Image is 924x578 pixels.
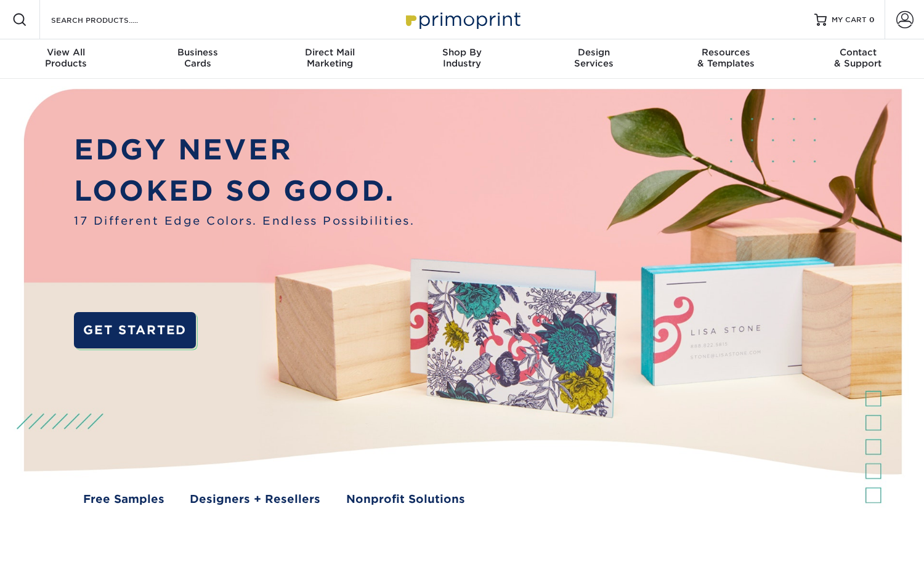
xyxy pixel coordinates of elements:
a: Resources& Templates [660,39,792,79]
a: GET STARTED [74,312,196,348]
span: Shop By [396,47,528,58]
div: Marketing [264,47,396,69]
p: EDGY NEVER [74,129,415,171]
span: MY CART [832,15,867,25]
a: Contact& Support [792,39,924,79]
a: DesignServices [528,39,660,79]
img: Primoprint [400,6,524,33]
span: Contact [792,47,924,58]
p: LOOKED SO GOOD. [74,171,415,212]
a: Nonprofit Solutions [346,491,465,507]
div: Services [528,47,660,69]
a: BusinessCards [132,39,264,79]
a: Designers + Resellers [190,491,320,507]
a: Free Samples [83,491,164,507]
div: & Templates [660,47,792,69]
input: SEARCH PRODUCTS..... [50,12,170,27]
span: Resources [660,47,792,58]
div: Cards [132,47,264,69]
span: 0 [869,15,875,24]
a: Direct MailMarketing [264,39,396,79]
span: Direct Mail [264,47,396,58]
span: Design [528,47,660,58]
div: Industry [396,47,528,69]
span: Business [132,47,264,58]
span: 17 Different Edge Colors. Endless Possibilities. [74,212,415,229]
a: Shop ByIndustry [396,39,528,79]
div: & Support [792,47,924,69]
